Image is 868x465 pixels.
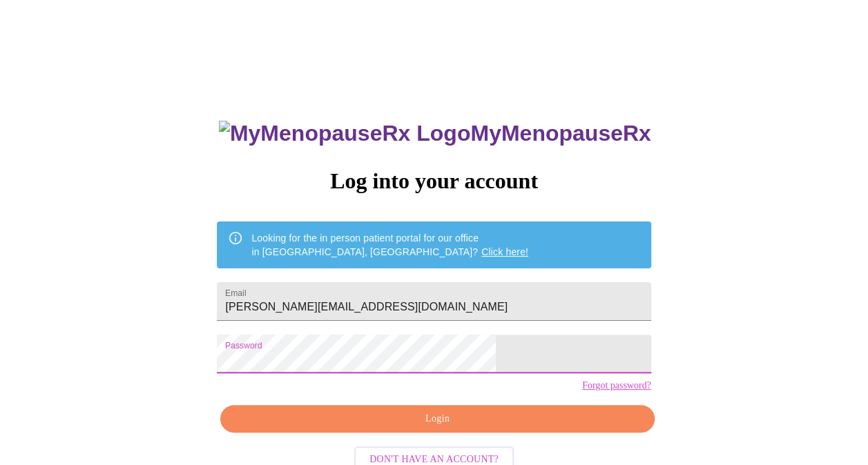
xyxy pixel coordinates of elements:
[251,226,528,264] div: Looking for the in person patient portal for our office in [GEOGRAPHIC_DATA], [GEOGRAPHIC_DATA]?
[219,121,651,146] h3: MyMenopauseRx
[220,405,654,433] button: Login
[217,168,650,194] h3: Log into your account
[236,410,638,428] span: Login
[351,453,517,464] a: Don't have an account?
[219,121,470,146] img: MyMenopauseRx Logo
[582,380,651,391] a: Forgot password?
[481,246,528,257] a: Click here!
